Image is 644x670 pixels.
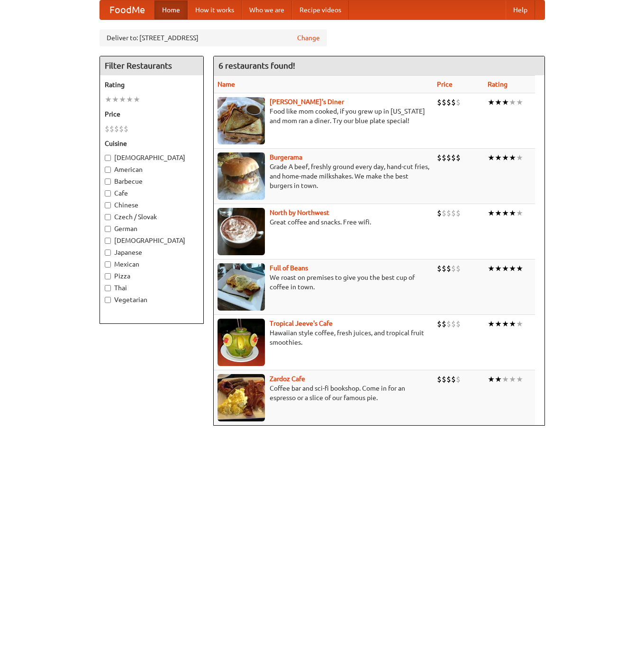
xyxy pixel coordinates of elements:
[105,139,199,148] h5: Cuisine
[297,33,320,43] a: Change
[451,97,456,107] li: $
[105,236,199,245] label: [DEMOGRAPHIC_DATA]
[105,179,111,185] input: Barbecue
[446,374,451,384] li: $
[105,124,109,134] li: $
[502,374,509,384] li: ★
[509,263,516,274] li: ★
[218,107,429,125] p: Food like mom cooked, if you grew up in [US_STATE] and mom ran a diner. Try our blue plate special!
[105,212,199,222] label: Czech / Slovak
[516,319,523,329] li: ★
[516,152,523,163] li: ★
[270,209,329,216] a: North by Northwest
[451,374,456,384] li: $
[446,319,451,329] li: $
[437,152,442,163] li: $
[105,167,111,173] input: American
[502,208,509,218] li: ★
[105,273,111,279] input: Pizza
[509,152,516,163] li: ★
[495,97,502,107] li: ★
[100,0,154,19] a: FoodMe
[488,152,495,163] li: ★
[509,208,516,218] li: ★
[456,263,461,274] li: $
[105,248,199,257] label: Japanese
[218,97,265,144] img: sallys.jpg
[495,208,502,218] li: ★
[495,319,502,329] li: ★
[516,263,523,274] li: ★
[242,0,292,19] a: Who we are
[270,98,344,106] a: [PERSON_NAME]'s Diner
[451,319,456,329] li: $
[456,208,461,218] li: $
[442,263,446,274] li: $
[105,190,111,197] input: Cafe
[105,259,199,269] label: Mexican
[218,80,235,88] a: Name
[502,319,509,329] li: ★
[109,124,114,134] li: $
[488,80,508,88] a: Rating
[218,61,295,70] ng-pluralize: 6 restaurants found!
[105,214,111,220] input: Czech / Slovak
[105,295,199,304] label: Vegetarian
[446,208,451,218] li: $
[502,263,509,274] li: ★
[100,29,327,46] div: Deliver to: [STREET_ADDRESS]
[437,208,442,218] li: $
[114,124,119,134] li: $
[270,153,302,161] a: Burgerama
[442,97,446,107] li: $
[105,271,199,281] label: Pizza
[105,224,199,233] label: German
[442,319,446,329] li: $
[516,374,523,384] li: ★
[105,261,111,268] input: Mexican
[495,374,502,384] li: ★
[451,263,456,274] li: $
[456,97,461,107] li: $
[105,155,111,161] input: [DEMOGRAPHIC_DATA]
[105,297,111,303] input: Vegetarian
[437,374,442,384] li: $
[495,263,502,274] li: ★
[100,56,203,75] h4: Filter Restaurants
[105,80,199,89] h5: Rating
[119,94,126,105] li: ★
[105,109,199,119] h5: Price
[133,94,140,105] li: ★
[437,97,442,107] li: $
[442,208,446,218] li: $
[218,374,265,421] img: zardoz.jpg
[502,152,509,163] li: ★
[218,217,429,227] p: Great coffee and snacks. Free wifi.
[437,80,453,88] a: Price
[451,208,456,218] li: $
[218,162,429,190] p: Grade A beef, freshly ground every day, hand-cut fries, and home-made milkshakes. We make the bes...
[218,208,265,255] img: north.jpg
[105,94,112,105] li: ★
[119,124,124,134] li: $
[456,374,461,384] li: $
[218,263,265,311] img: beans.jpg
[188,0,242,19] a: How it works
[105,283,199,293] label: Thai
[495,152,502,163] li: ★
[105,238,111,244] input: [DEMOGRAPHIC_DATA]
[105,202,111,208] input: Chinese
[105,165,199,174] label: American
[446,263,451,274] li: $
[509,374,516,384] li: ★
[270,375,305,383] a: Zardoz Cafe
[292,0,349,19] a: Recipe videos
[516,97,523,107] li: ★
[446,152,451,163] li: $
[451,152,456,163] li: $
[270,320,333,327] a: Tropical Jeeve's Cafe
